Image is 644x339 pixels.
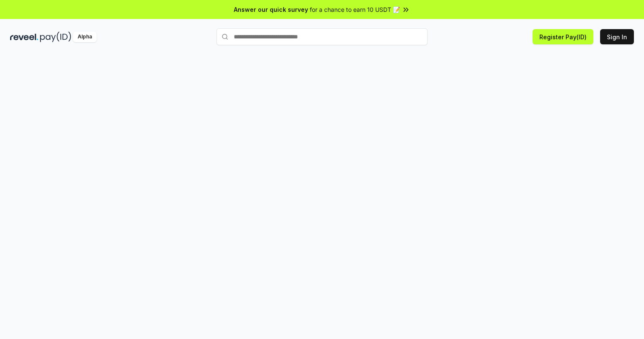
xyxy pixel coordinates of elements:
[310,5,400,14] span: for a chance to earn 10 USDT 📝
[73,32,97,42] div: Alpha
[234,5,308,14] span: Answer our quick survey
[10,32,38,42] img: reveel_dark
[533,29,593,44] button: Register Pay(ID)
[40,32,71,42] img: pay_id
[600,29,634,44] button: Sign In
